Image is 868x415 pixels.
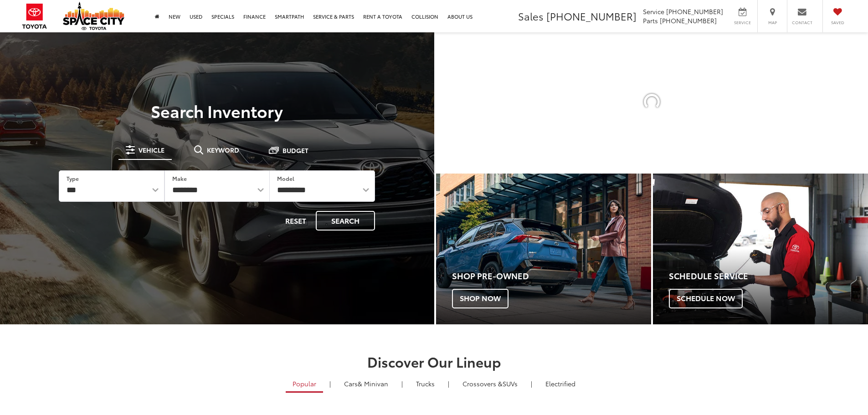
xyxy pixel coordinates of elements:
[436,174,651,324] a: Shop Pre-Owned Shop Now
[63,2,124,30] img: Space City Toyota
[456,376,524,391] a: SUVs
[546,9,637,23] span: [PHONE_NUMBER]
[792,20,812,26] span: Contact
[277,174,294,182] label: Model
[113,354,755,369] h2: Discover Our Lineup
[337,376,395,391] a: Cars
[139,147,164,153] span: Vehicle
[666,7,723,16] span: [PHONE_NUMBER]
[643,16,658,25] span: Parts
[286,376,323,393] a: Popular
[653,174,868,324] a: Schedule Service Schedule Now
[282,147,308,154] span: Budget
[409,376,442,391] a: Trucks
[669,272,868,281] h4: Schedule Service
[446,379,452,388] li: |
[327,379,333,388] li: |
[316,211,375,231] button: Search
[653,174,868,324] div: Toyota
[669,289,743,308] span: Schedule Now
[172,174,187,182] label: Make
[539,376,582,391] a: Electrified
[518,9,544,23] span: Sales
[277,211,314,231] button: Reset
[732,20,753,26] span: Service
[67,174,79,182] label: Type
[660,16,717,25] span: [PHONE_NUMBER]
[452,272,651,281] h4: Shop Pre-Owned
[399,379,405,388] li: |
[643,7,664,16] span: Service
[358,379,388,388] span: & Minivan
[462,379,503,388] span: Crossovers &
[436,174,651,324] div: Toyota
[529,379,534,388] li: |
[38,102,396,120] h3: Search Inventory
[452,289,508,308] span: Shop Now
[827,20,847,26] span: Saved
[762,20,782,26] span: Map
[207,147,239,153] span: Keyword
